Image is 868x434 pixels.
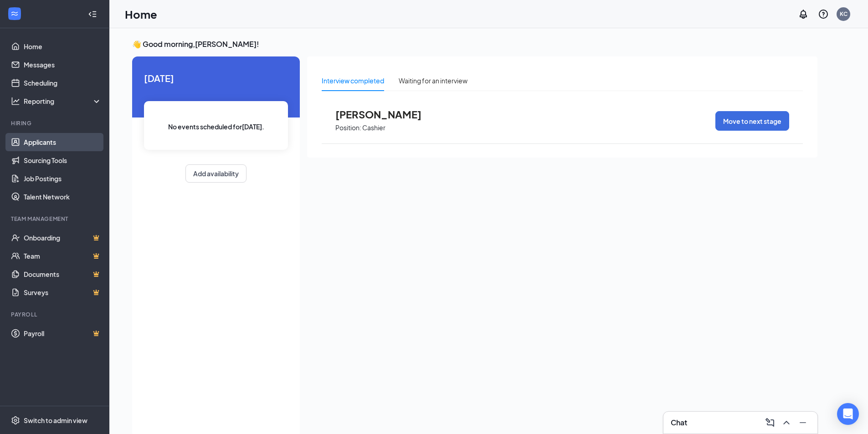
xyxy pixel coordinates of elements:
svg: Minimize [797,417,808,428]
a: Messages [24,56,102,74]
div: KC [840,10,847,18]
a: Applicants [24,133,102,151]
a: OnboardingCrown [24,229,102,247]
h3: Chat [671,418,687,428]
span: [DATE] [144,71,288,85]
svg: ChevronUp [781,417,792,428]
a: TeamCrown [24,247,102,265]
div: Hiring [11,119,100,127]
button: Move to next stage [715,111,789,131]
p: Position: [335,123,361,132]
svg: Analysis [11,97,20,106]
button: ChevronUp [779,415,794,430]
div: Open Intercom Messenger [837,403,859,425]
h1: Home [125,6,157,22]
svg: Notifications [798,9,809,20]
div: Switch to admin view [24,416,87,425]
button: Add availability [185,164,247,183]
a: PayrollCrown [24,324,102,342]
a: SurveysCrown [24,283,102,301]
a: Talent Network [24,188,102,206]
svg: Collapse [88,10,97,19]
a: Scheduling [24,74,102,92]
svg: Settings [11,416,20,425]
span: [PERSON_NAME] [335,108,436,120]
a: Job Postings [24,169,102,188]
svg: ComposeMessage [765,417,776,428]
div: Waiting for an interview [399,76,467,86]
div: Payroll [11,311,100,318]
a: DocumentsCrown [24,265,102,283]
svg: QuestionInfo [818,9,829,20]
span: No events scheduled for [DATE] . [168,122,264,132]
p: Cashier [362,123,385,132]
button: Minimize [796,415,810,430]
button: ComposeMessage [763,415,777,430]
div: Interview completed [322,76,384,86]
div: Reporting [24,97,102,106]
a: Sourcing Tools [24,151,102,169]
h3: 👋 Good morning, [PERSON_NAME] ! [132,39,817,49]
svg: WorkstreamLogo [10,9,19,18]
a: Home [24,37,102,56]
div: Team Management [11,215,100,223]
